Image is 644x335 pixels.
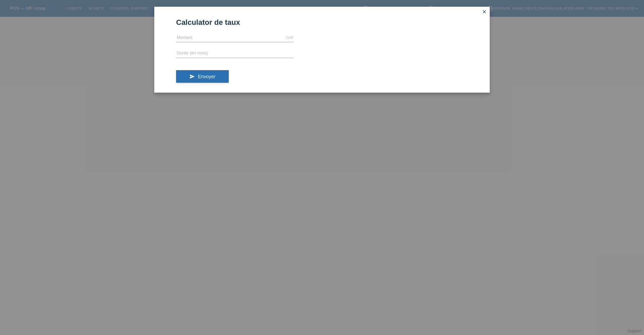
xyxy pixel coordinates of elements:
[480,8,489,16] a: close
[176,18,468,27] h1: Calculator de taux
[482,9,487,14] i: close
[176,70,229,83] button: send Envoyer
[198,74,215,79] span: Envoyer
[190,74,195,79] i: send
[286,36,293,40] div: CHF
